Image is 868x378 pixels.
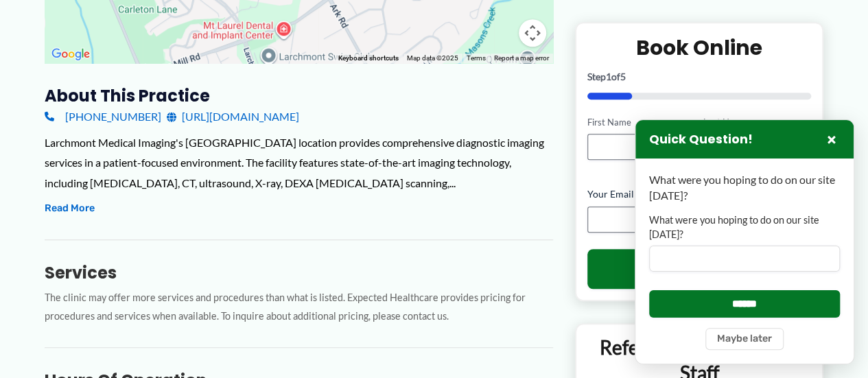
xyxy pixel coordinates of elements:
label: First Name [587,116,695,129]
label: Your Email Address [587,188,812,202]
button: Keyboard shortcuts [338,54,399,63]
span: Map data ©2025 [407,54,458,62]
h3: Services [45,262,553,283]
p: Step of [587,72,812,82]
a: Open this area in Google Maps (opens a new window) [48,45,93,63]
a: Terms (opens in new tab) [467,54,486,62]
button: Read More [45,200,95,217]
img: Google [48,45,93,63]
h2: Book Online [587,34,812,61]
label: Last Name [703,116,811,129]
a: [URL][DOMAIN_NAME] [167,106,299,127]
p: What were you hoping to do on our site [DATE]? [649,172,840,203]
button: Map camera controls [519,19,546,47]
h3: Quick Question! [649,132,753,147]
span: 1 [606,71,611,82]
span: 5 [620,71,626,82]
a: [PHONE_NUMBER] [45,106,161,127]
div: Larchmont Medical Imaging's [GEOGRAPHIC_DATA] location provides comprehensive diagnostic imaging ... [45,132,553,193]
a: Report a map error [494,54,549,62]
label: What were you hoping to do on our site [DATE]? [649,213,840,241]
button: Maybe later [705,328,784,350]
h3: About this practice [45,85,553,106]
button: Close [823,131,840,147]
p: The clinic may offer more services and procedures than what is listed. Expected Healthcare provid... [45,289,553,326]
